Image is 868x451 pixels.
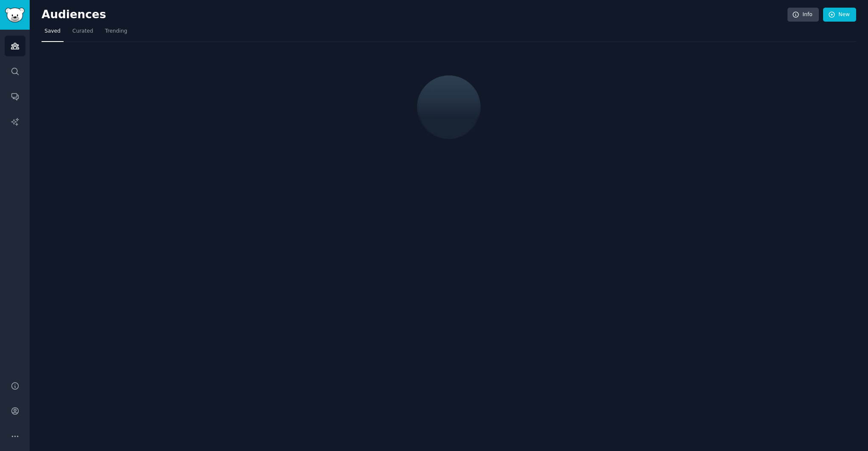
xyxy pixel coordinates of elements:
a: New [823,8,856,22]
h2: Audiences [42,8,787,22]
a: Curated [70,25,96,42]
a: Info [787,8,819,22]
a: Saved [42,25,64,42]
img: GummySearch logo [5,8,25,22]
span: Trending [105,28,127,35]
span: Curated [72,28,93,35]
a: Trending [102,25,130,42]
span: Saved [45,28,61,35]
